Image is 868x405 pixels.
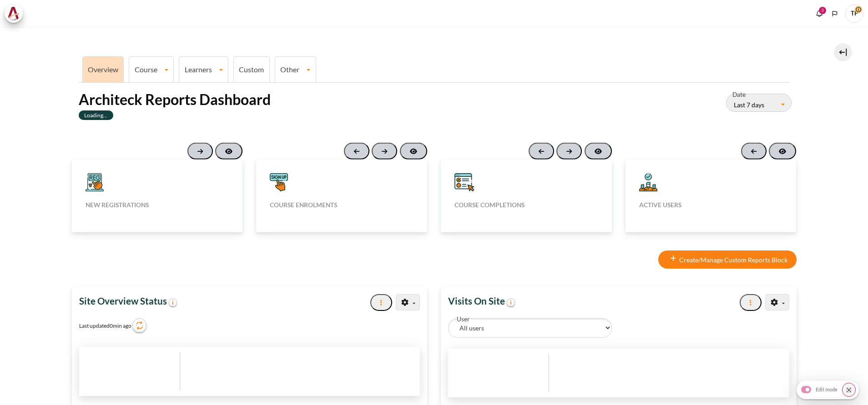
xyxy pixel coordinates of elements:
[812,7,826,20] div: Show notification window with 3 new notifications
[828,7,842,20] button: Languages
[845,5,863,23] a: User menu
[7,7,20,20] img: Architeck
[179,65,228,74] a: Learners
[86,201,229,209] h5: New registrations
[726,94,792,112] button: Last 7 days
[5,5,27,23] a: Architeck Architeck
[454,201,598,209] h5: Course completions
[129,65,173,74] a: Course
[448,295,516,306] strong: Visits On Site
[400,299,409,308] i: Actions menu
[239,65,264,74] a: Custom
[845,5,863,23] span: TP
[131,318,147,334] label: Refresh
[732,90,746,100] label: Date
[658,250,797,269] a: Create/Manage Custom Reports Block
[79,295,178,306] strong: Site Overview Status
[275,65,316,74] a: Other
[396,294,420,310] button: Actions menu
[765,294,789,310] button: Actions menu
[270,201,414,209] h5: Course enrolments
[819,7,826,14] div: 3
[639,201,783,209] h5: Active users
[79,322,147,329] small: Last updated min ago
[79,110,114,120] label: Loading...
[457,315,470,324] label: User
[88,65,118,74] a: Overview
[110,322,113,329] span: 0
[79,90,271,109] h2: Architeck Reports Dashboard
[770,299,779,308] i: Actions menu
